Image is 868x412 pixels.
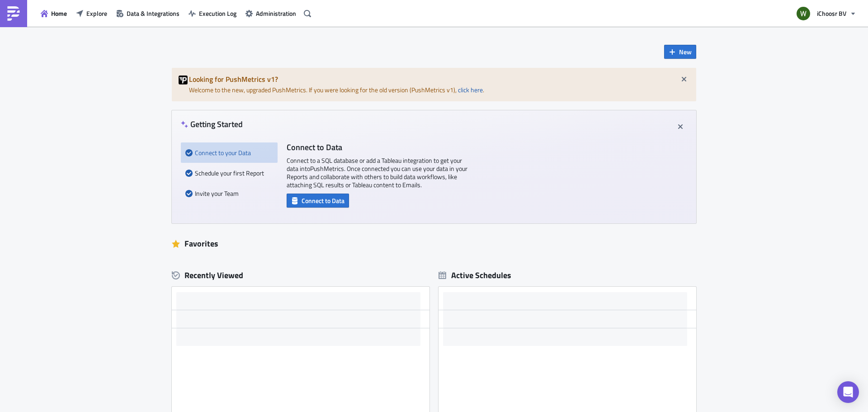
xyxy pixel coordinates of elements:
div: Favorites [172,237,696,251]
button: Explore [71,6,112,20]
span: Data & Integrations [127,9,179,18]
p: Connect to a SQL database or add a Tableau integration to get your data into PushMetrics . Once c... [287,156,467,189]
a: click here [458,85,483,95]
span: iChoosr BV [817,9,846,18]
div: Schedule your first Report [185,163,273,183]
div: Connect to your Data [185,142,273,163]
span: Connect to Data [302,196,344,205]
h5: Looking for PushMetrics v1? [189,76,689,83]
div: Welcome to the new, upgraded PushMetrics. If you were looking for the old version (PushMetrics v1... [172,68,696,101]
h4: Connect to Data [287,142,467,152]
img: Avatar [796,6,811,21]
img: PushMetrics [6,6,21,21]
button: Data & Integrations [112,6,184,20]
button: Execution Log [184,6,241,20]
span: Home [51,9,67,18]
button: Connect to Data [287,194,349,208]
div: Recently Viewed [172,269,429,282]
button: Home [36,6,71,20]
span: Explore [86,9,107,18]
button: Administration [241,6,301,20]
button: iChoosr BV [791,4,861,24]
a: Connect to Data [287,195,349,204]
span: New [679,47,692,57]
span: Administration [256,9,296,18]
button: New [664,45,696,59]
span: Execution Log [199,9,236,18]
div: Invite your Team [185,183,273,204]
div: Open Intercom Messenger [837,381,859,403]
h4: Getting Started [181,119,243,129]
div: Active Schedules [439,270,511,280]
